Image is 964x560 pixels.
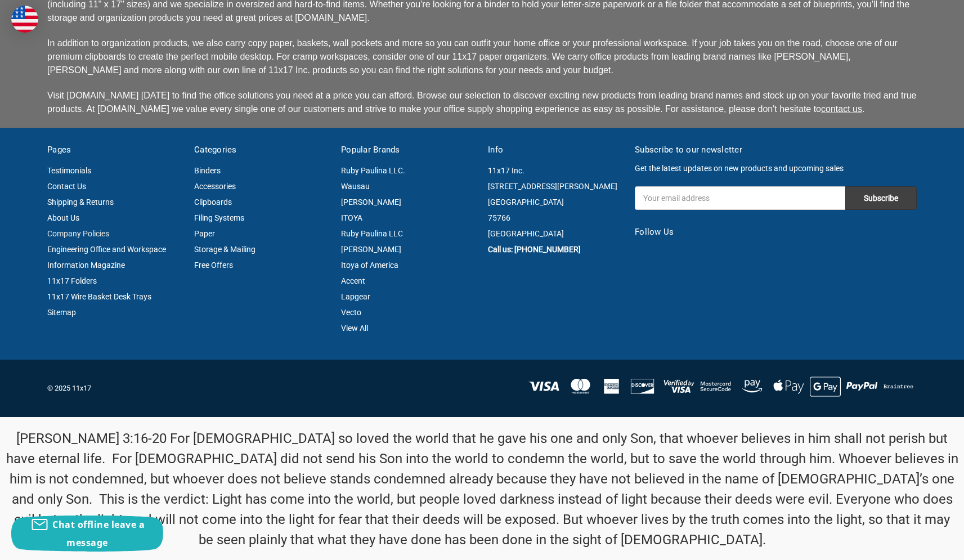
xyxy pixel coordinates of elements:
a: Storage & Mailing [194,245,255,254]
a: Contact Us [47,182,86,191]
a: Itoya of America [341,261,398,270]
a: contact us [821,104,862,114]
a: 11x17 Wire Basket Desk Trays [47,292,151,301]
button: Chat offline leave a message [11,516,163,552]
p: Get the latest updates on new products and upcoming sales [635,163,917,174]
h5: Categories [194,144,329,156]
a: ITOYA [341,213,362,222]
a: Shipping & Returns [47,198,114,207]
a: Ruby Paulina LLC. [341,166,405,175]
a: Binders [194,166,221,175]
a: Wausau [341,182,370,191]
h5: Subscribe to our newsletter [635,144,917,156]
address: 11x17 Inc. [STREET_ADDRESS][PERSON_NAME] [GEOGRAPHIC_DATA] 75766 [GEOGRAPHIC_DATA] [488,163,623,241]
p: [PERSON_NAME] 3:16-20 For [DEMOGRAPHIC_DATA] so loved the world that he gave his one and only Son... [6,428,958,550]
a: [PERSON_NAME] [341,245,401,254]
iframe: Google Customer Reviews [871,530,964,560]
a: [PERSON_NAME] [341,198,401,207]
a: Engineering Office and Workspace Information Magazine [47,245,166,270]
a: 11x17 Folders [47,276,97,285]
a: Company Policies [47,229,109,238]
a: Accessories [194,182,236,191]
a: Call us: [PHONE_NUMBER] [488,245,581,254]
a: About Us [47,213,79,222]
a: Filing Systems [194,213,244,222]
span: In addition to organization products, we also carry copy paper, baskets, wall pockets and more so... [47,38,898,75]
p: © 2025 11x17 [47,383,476,394]
input: Your email address [635,186,845,210]
a: Free Offers [194,261,233,270]
a: Lapgear [341,292,370,301]
a: Clipboards [194,198,232,207]
h5: Pages [47,144,182,156]
a: Sitemap [47,308,76,317]
a: Ruby Paulina LLC [341,229,403,238]
h5: Info [488,144,623,156]
img: duty and tax information for United States [11,6,38,33]
a: Vecto [341,308,361,317]
a: Paper [194,229,215,238]
span: Visit [DOMAIN_NAME] [DATE] to find the office solutions you need at a price you can afford. Brows... [47,91,917,114]
span: Chat offline leave a message [52,518,145,549]
h5: Popular Brands [341,144,476,156]
a: Testimonials [47,166,91,175]
a: Accent [341,276,365,285]
a: View All [341,324,368,333]
h5: Follow Us [635,226,917,239]
input: Subscribe [845,186,917,210]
